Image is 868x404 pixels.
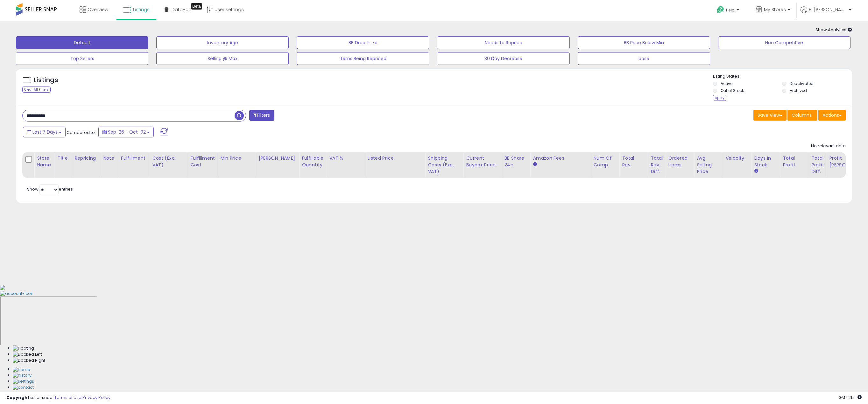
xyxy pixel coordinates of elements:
img: Contact [13,385,34,391]
button: Inventory Age [156,36,289,49]
small: Days In Stock. [754,168,758,174]
button: Needs to Reprice [437,36,569,49]
div: Clear All Filters [22,87,51,93]
button: Selling @ Max [156,52,289,65]
button: Actions [818,110,846,121]
span: Show Analytics [815,27,852,33]
a: Help [712,1,745,21]
button: Items Being Repriced [297,52,429,65]
div: Current Buybox Price [466,155,499,168]
div: Store Name [37,155,52,168]
button: BB Price Below Min [578,36,710,49]
i: Get Help [716,6,724,14]
span: Sep-26 - Oct-02 [108,129,146,135]
span: My Stores [764,6,786,13]
button: Columns [787,110,817,121]
div: Ordered Items [668,155,691,168]
button: Last 7 Days [23,127,66,137]
div: Min Price [220,155,253,162]
div: Num of Comp. [593,155,617,168]
span: Last 7 Days [32,129,58,135]
div: Total Rev. Diff. [651,155,663,175]
span: DataHub [172,6,192,13]
img: Floating [13,345,34,352]
div: VAT % [329,155,362,162]
button: 30 Day Decrease [437,52,569,65]
label: Deactivated [790,81,814,86]
button: Save View [753,110,787,121]
div: BB Share 24h. [504,155,527,168]
label: Out of Stock [721,88,744,93]
div: Velocity [725,155,749,162]
span: Hi [PERSON_NAME] [809,6,847,13]
span: Compared to: [67,129,96,136]
div: Apply [713,95,726,101]
div: Days In Stock [754,155,777,168]
div: [PERSON_NAME] [258,155,296,162]
span: Show: entries [27,186,73,192]
button: BB Drop in 7d [297,36,429,49]
div: Total Profit Diff. [811,155,824,175]
div: Shipping Costs (Exc. VAT) [428,155,461,175]
div: Amazon Fees [533,155,588,162]
span: Help [726,7,735,13]
div: Fulfillable Quantity [302,155,324,168]
div: Total Profit [783,155,806,168]
div: Note [103,155,116,162]
p: Listing States: [713,73,852,80]
button: Default [16,36,148,49]
span: Overview [88,6,108,13]
img: Docked Right [13,358,45,364]
div: Title [58,155,69,162]
div: No relevant data [811,143,846,149]
div: Fulfillment [121,155,147,162]
div: Listed Price [367,155,422,162]
small: Amazon Fees. [533,162,537,167]
img: Docked Left [13,352,42,358]
img: History [13,373,32,379]
img: Settings [13,379,34,385]
button: Top Sellers [16,52,148,65]
button: Filters [249,110,274,121]
div: Repricing [74,155,98,162]
button: Sep-26 - Oct-02 [98,127,154,137]
button: Non Competitive [718,36,850,49]
span: Columns [792,112,812,118]
button: base [578,52,710,65]
img: Home [13,367,30,373]
span: Listings [133,6,150,13]
label: Active [721,81,732,86]
div: Fulfillment Cost [190,155,215,168]
div: Cost (Exc. VAT) [152,155,185,168]
div: Tooltip anchor [191,3,202,10]
h5: Listings [34,76,58,85]
div: Total Rev. [622,155,645,168]
label: Archived [790,88,807,93]
div: Profit [PERSON_NAME] [829,155,867,168]
div: Avg Selling Price [697,155,720,175]
a: Hi [PERSON_NAME] [801,6,851,21]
